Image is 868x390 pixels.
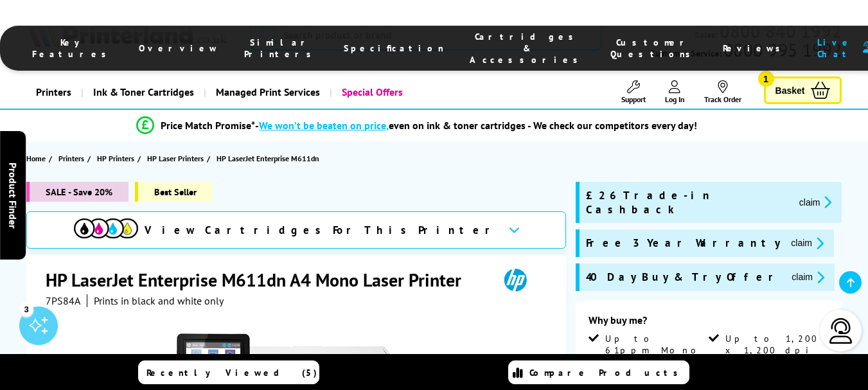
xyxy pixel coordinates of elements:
a: Log In [665,80,685,104]
a: Track Order [704,80,741,104]
span: Customer Questions [610,37,697,60]
a: Home [26,152,49,165]
span: Similar Printers [244,37,318,60]
a: HP Laser Printers [147,152,207,165]
a: HP LaserJet Enterprise M611dn [217,152,323,165]
button: promo-description [788,270,828,285]
span: We won’t be beaten on price, [259,119,389,132]
a: Special Offers [330,76,412,109]
span: HP Printers [97,152,134,165]
img: HP [486,268,545,292]
span: Compare Products [529,367,685,378]
span: Basket [775,82,805,99]
span: Up to 61ppm Mono Print [605,333,706,368]
a: Ink & Toner Cartridges [81,76,204,109]
span: Price Match Promise* [161,119,255,132]
span: Recently Viewed (5) [146,367,317,378]
div: 3 [19,302,33,316]
div: - even on ink & toner cartridges - We check our competitors every day! [255,119,697,132]
span: Home [26,152,46,165]
span: 7PS84A [46,294,80,307]
span: Overview [139,42,218,54]
span: 1 [758,71,774,87]
span: 40 Day Buy & Try Offer [586,270,781,285]
a: HP Printers [97,152,137,165]
button: promo-description [787,236,828,251]
span: Reviews [723,42,787,54]
span: Support [621,94,646,104]
span: Specification [344,42,444,54]
span: HP LaserJet Enterprise M611dn [217,152,319,165]
span: View Cartridges For This Printer [145,223,498,237]
span: HP Laser Printers [147,152,204,165]
span: SALE - Save 20% [26,182,128,202]
a: Compare Products [508,360,689,384]
a: Printers [58,152,87,165]
span: Best Seller [135,182,213,202]
span: £26 Trade-in Cashback [586,188,788,217]
span: Log In [665,94,685,104]
span: Key Features [32,37,113,60]
span: Printers [58,152,84,165]
span: Ink & Toner Cartridges [93,76,194,109]
a: Basket 1 [764,76,842,104]
a: Support [621,80,646,104]
a: Managed Print Services [204,76,330,109]
span: Product Finder [6,162,19,228]
span: Free 3 Year Warranty [586,236,781,251]
a: Printers [26,76,81,109]
button: promo-description [795,195,836,209]
span: Live Chat [813,37,856,60]
i: Prints in black and white only [94,294,224,307]
img: user-headset-light.svg [828,318,854,344]
div: Why buy me? [589,314,829,333]
img: View Cartridges [74,218,138,238]
h1: HP LaserJet Enterprise M611dn A4 Mono Laser Printer [46,268,474,292]
a: Recently Viewed (5) [138,360,319,384]
span: Up to 1,200 x 1,200 dpi Print [725,333,826,368]
li: modal_Promise [6,114,828,137]
span: Cartridges & Accessories [470,31,585,66]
